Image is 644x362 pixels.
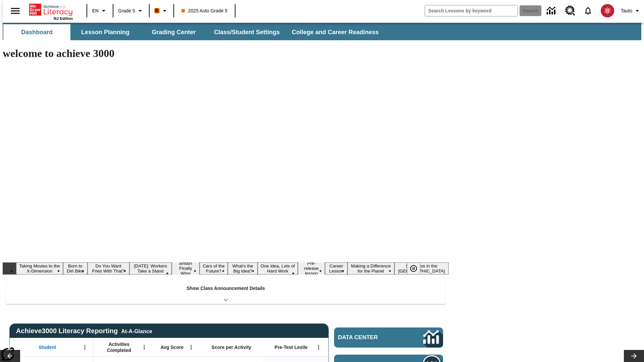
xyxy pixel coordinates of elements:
button: Slide 11 Making a Difference for the Planet [347,262,394,275]
button: Lesson carousel, Next [624,350,644,362]
button: Dashboard [3,24,70,40]
span: B [155,6,159,15]
button: Slide 10 Career Lesson [325,262,347,275]
button: Slide 1 Taking Movies to the X-Dimension [16,262,63,275]
a: Resource Center, Will open in new tab [561,2,579,20]
button: Open side menu [5,1,25,21]
a: Notifications [579,2,597,19]
button: Language: EN, Select a language [89,5,111,17]
div: SubNavbar [3,24,385,40]
span: NJ Edition [54,16,73,20]
button: Profile/Settings [618,5,644,17]
button: Open Menu [139,342,149,352]
button: Open Menu [314,342,324,352]
div: At-A-Glance [121,327,152,335]
h1: welcome to achieve 3000 [3,47,449,60]
p: Show Class Announcement Details [186,285,265,292]
span: Tauto [621,7,632,14]
button: Slide 7 What's the Big Idea? [228,262,258,275]
span: Avg Score [160,344,183,350]
span: Activities Completed [97,341,141,353]
div: Show Class Announcement Details [6,281,445,304]
button: Slide 6 Cars of the Future? [200,262,228,275]
button: Lesson Planning [72,24,139,40]
button: Grade: Grade 5, Select a grade [115,5,147,17]
a: Data Center [334,327,443,348]
button: Boost Class color is orange. Change class color [152,5,171,17]
span: EN [92,7,99,14]
button: Slide 2 Born to Dirt Bike [63,262,88,275]
button: Slide 12 Sleepless in the Animal Kingdom [394,262,449,275]
button: Open Menu [186,342,196,352]
button: Slide 9 Pre-release lesson [298,260,325,277]
button: Pause [407,262,420,275]
span: 2025 Auto Grade 5 [181,7,228,14]
div: Pause [407,262,427,275]
span: Pre-Test Lexile [275,344,308,350]
button: Open Menu [80,342,90,352]
button: Slide 3 Do You Want Fries With That? [88,262,129,275]
span: Data Center [338,334,401,341]
img: avatar image [601,4,614,17]
span: Student [39,344,56,350]
button: Select a new avatar [597,2,618,19]
button: Slide 4 Labor Day: Workers Take a Stand [129,262,172,275]
button: Grading Center [140,24,207,40]
span: Achieve3000 Literacy Reporting [16,327,152,335]
div: Home [29,2,73,20]
a: Home [29,3,73,16]
span: Grade 5 [118,7,135,14]
span: Score per Activity [212,344,252,350]
input: search field [425,5,518,16]
button: College and Career Readiness [286,24,384,40]
button: Class/Student Settings [209,24,285,40]
button: Slide 5 Britain Finally Wins [172,260,200,277]
a: Data Center [543,2,561,20]
button: Slide 8 One Idea, Lots of Hard Work [258,262,298,275]
div: SubNavbar [3,23,641,40]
